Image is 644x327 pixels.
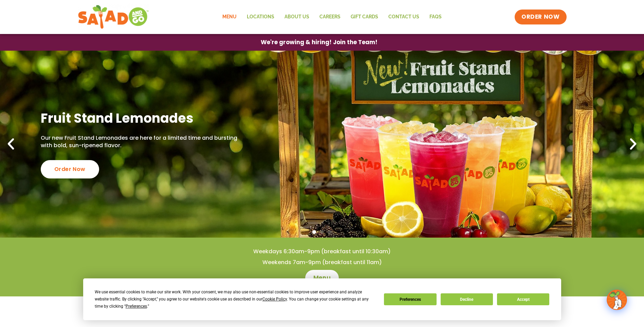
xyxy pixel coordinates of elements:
a: Menu [217,9,242,25]
img: wpChatIcon [607,290,626,309]
button: Decline [441,293,493,305]
a: Careers [314,9,346,25]
a: Locations [242,9,279,25]
a: We're growing & hiring! Join the Team! [251,34,388,50]
span: Menu [313,274,331,282]
div: We use essential cookies to make our site work. With your consent, we may also use non-essential ... [95,289,376,310]
h2: Fruit Stand Lemonades [41,110,240,126]
span: Go to slide 1 [312,230,316,234]
span: Cookie Policy [262,297,287,302]
div: Cookie Consent Prompt [83,278,561,320]
span: Go to slide 3 [328,230,332,234]
span: Preferences [126,304,147,309]
h4: Weekends 7am-9pm (breakfast until 11am) [14,259,630,266]
nav: Menu [217,9,447,25]
a: About Us [279,9,314,25]
button: Preferences [384,293,436,305]
a: GIFT CARDS [346,9,383,25]
img: new-SAG-logo-768×292 [78,3,149,31]
p: Our new Fruit Stand Lemonades are here for a limited time and bursting with bold, sun-ripened fla... [41,134,240,150]
a: Menu [305,270,339,286]
span: ORDER NOW [521,13,559,21]
span: We're growing & hiring! Join the Team! [261,39,378,45]
div: Next slide [626,137,641,152]
button: Accept [497,293,549,305]
a: ORDER NOW [515,10,566,24]
a: FAQs [424,9,447,25]
span: Go to slide 2 [320,230,324,234]
div: Previous slide [3,137,18,152]
h4: Weekdays 6:30am-9pm (breakfast until 10:30am) [14,248,630,255]
div: Order Now [41,160,99,178]
a: Contact Us [383,9,424,25]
